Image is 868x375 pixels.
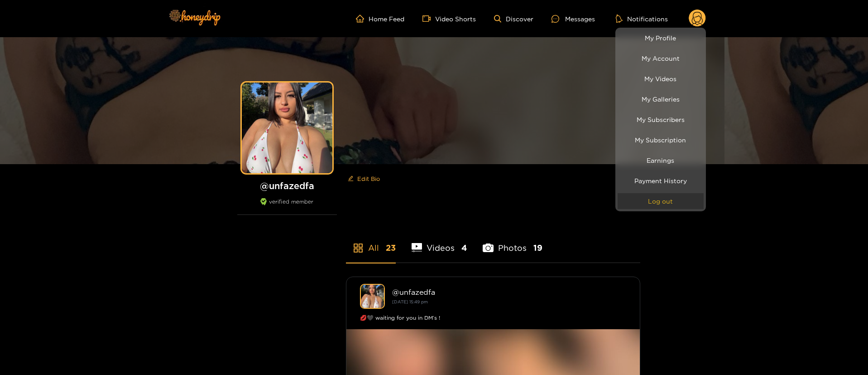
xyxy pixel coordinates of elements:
[618,30,704,46] a: My Profile
[618,50,704,66] a: My Account
[618,173,704,189] a: Payment History
[618,91,704,107] a: My Galleries
[618,193,704,209] button: Log out
[618,132,704,148] a: My Subscription
[618,112,704,127] a: My Subscribers
[618,152,704,168] a: Earnings
[618,71,704,87] a: My Videos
